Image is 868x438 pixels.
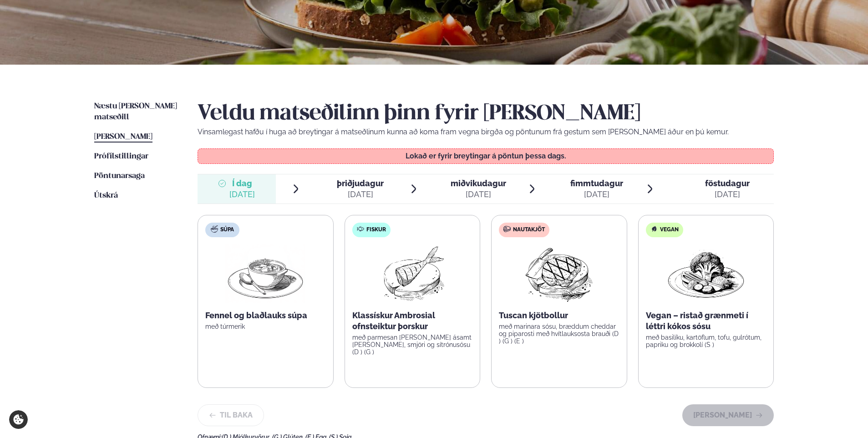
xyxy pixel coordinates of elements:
[225,244,305,303] img: Soup.png
[682,404,774,426] button: [PERSON_NAME]
[205,310,326,321] p: Fennel og blaðlauks súpa
[705,178,750,188] span: föstudagur
[352,310,473,332] p: Klassískur Ambrosial ofnsteiktur þorskur
[229,189,255,200] div: [DATE]
[198,127,774,138] p: Vinsamlegast hafðu í huga að breytingar á matseðlinum kunna að koma fram vegna birgða og pöntunum...
[570,178,623,188] span: fimmtudagur
[499,310,619,321] p: Tuscan kjötbollur
[94,153,148,160] span: Prófílstillingar
[646,334,766,348] p: með basilíku, kartöflum, tofu, gulrótum, papriku og brokkolí (S )
[570,189,623,200] div: [DATE]
[705,189,750,200] div: [DATE]
[94,102,177,121] span: Næstu [PERSON_NAME] matseðill
[205,323,326,330] p: með túrmerik
[357,225,364,233] img: fish.svg
[499,323,619,345] p: með marinara sósu, bræddum cheddar og piparosti með hvítlauksosta brauði (D ) (G ) (E )
[666,244,746,303] img: Vegan.png
[513,226,545,234] span: Nautakjöt
[94,190,118,201] a: Útskrá
[372,244,452,303] img: Fish.png
[337,189,384,200] div: [DATE]
[660,226,679,234] span: Vegan
[9,410,28,429] a: Cookie settings
[198,101,774,127] h2: Veldu matseðilinn þinn fyrir [PERSON_NAME]
[94,151,148,162] a: Prófílstillingar
[650,225,658,233] img: Vegan.svg
[94,133,152,141] span: [PERSON_NAME]
[94,132,152,143] a: [PERSON_NAME]
[94,172,145,180] span: Pöntunarsaga
[352,334,473,356] p: með parmesan [PERSON_NAME] ásamt [PERSON_NAME], smjöri og sítrónusósu (D ) (G )
[503,225,511,233] img: beef.svg
[198,404,264,426] button: Til baka
[451,178,506,188] span: miðvikudagur
[211,225,218,233] img: soup.svg
[220,226,234,234] span: Súpa
[451,189,506,200] div: [DATE]
[229,178,255,189] span: Í dag
[207,153,765,160] p: Lokað er fyrir breytingar á pöntun þessa dags.
[646,310,766,332] p: Vegan – ristað grænmeti í léttri kókos sósu
[94,171,145,182] a: Pöntunarsaga
[94,192,118,199] span: Útskrá
[94,101,179,123] a: Næstu [PERSON_NAME] matseðill
[519,244,599,303] img: Beef-Meat.png
[366,226,386,234] span: Fiskur
[337,178,384,188] span: þriðjudagur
